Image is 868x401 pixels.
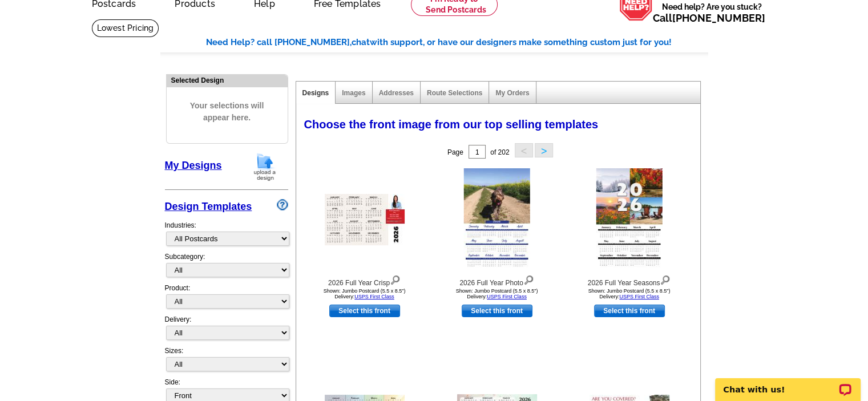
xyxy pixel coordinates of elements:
a: use this design [329,305,400,317]
div: 2026 Full Year Photo [434,273,560,288]
div: Shown: Jumbo Postcard (5.5 x 8.5") Delivery: [567,288,692,299]
span: of 202 [490,148,509,156]
a: USPS First Class [354,294,394,299]
iframe: LiveChat chat widget [708,365,868,401]
a: Design Templates [165,201,252,212]
span: Need help? Are you stuck? [653,1,771,24]
img: 2026 Full Year Seasons [596,168,663,271]
a: use this design [462,305,532,317]
button: > [535,143,553,157]
div: 2026 Full Year Crisp [302,273,427,288]
a: Designs [302,89,329,97]
a: use this design [594,305,665,317]
a: [PHONE_NUMBER] [672,12,765,24]
a: My Orders [495,89,529,97]
span: Page [447,148,463,156]
img: view design details [523,273,534,285]
img: 2026 Full Year Crisp [325,194,405,245]
img: upload-design [250,152,280,181]
span: Your selections will appear here. [175,88,279,135]
a: USPS First Class [487,294,527,299]
span: Call [653,12,765,24]
a: My Designs [165,160,222,171]
a: Route Selections [427,89,482,97]
img: view design details [390,273,401,285]
div: Need Help? call [PHONE_NUMBER], with support, or have our designers make something custom just fo... [206,36,708,49]
a: Images [342,89,365,97]
span: chat [352,37,370,47]
div: Subcategory: [165,252,288,283]
div: Industries: [165,214,288,252]
a: USPS First Class [619,294,659,299]
img: view design details [660,273,671,285]
img: 2026 Full Year Photo [463,168,530,271]
span: Choose the front image from our top selling templates [304,118,599,131]
a: Addresses [379,89,414,97]
div: Shown: Jumbo Postcard (5.5 x 8.5") Delivery: [434,288,560,299]
div: Selected Design [167,75,288,86]
div: Sizes: [165,346,288,377]
div: Delivery: [165,314,288,346]
img: design-wizard-help-icon.png [277,199,288,210]
div: Product: [165,283,288,314]
div: Shown: Jumbo Postcard (5.5 x 8.5") Delivery: [302,288,427,299]
div: 2026 Full Year Seasons [567,273,692,288]
button: < [515,143,533,157]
